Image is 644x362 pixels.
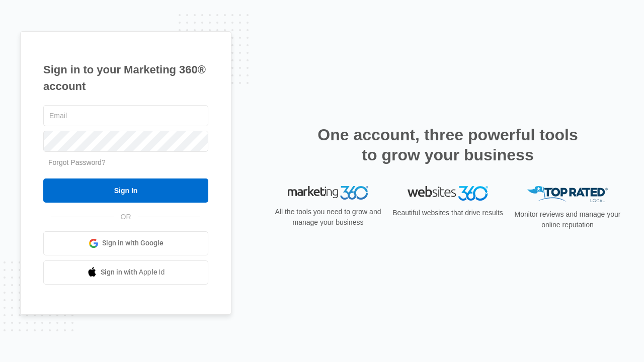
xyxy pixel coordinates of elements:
[511,209,624,230] p: Monitor reviews and manage your online reputation
[272,207,384,228] p: All the tools you need to grow and manage your business
[43,61,208,95] h1: Sign in to your Marketing 360® account
[43,178,208,203] input: Sign In
[408,186,488,201] img: Websites 360
[43,260,208,285] a: Sign in with Apple Id
[314,125,581,165] h2: One account, three powerful tools to grow your business
[114,212,138,222] span: OR
[288,186,368,200] img: Marketing 360
[48,158,106,166] a: Forgot Password?
[391,208,504,218] p: Beautiful websites that drive results
[102,238,164,248] span: Sign in with Google
[43,105,208,126] input: Email
[527,186,608,203] img: Top Rated Local
[43,231,208,255] a: Sign in with Google
[101,267,165,278] span: Sign in with Apple Id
